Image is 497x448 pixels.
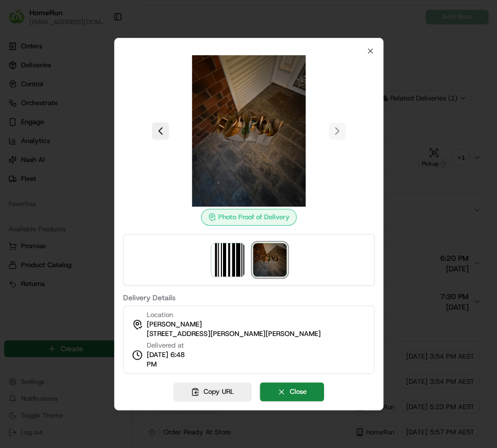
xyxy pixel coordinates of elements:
button: Close [260,382,324,401]
button: Copy URL [174,382,251,401]
span: [STREET_ADDRESS][PERSON_NAME][PERSON_NAME] [147,329,321,339]
span: Location [147,310,173,320]
span: [DATE] 6:48 PM [147,350,195,369]
span: Delivered at [147,341,195,350]
img: photo_proof_of_delivery image [173,55,324,207]
img: photo_proof_of_delivery image [253,243,287,277]
span: [PERSON_NAME] [147,320,202,329]
label: Delivery Details [123,294,374,301]
img: barcode_scan_on_pickup image [211,243,245,277]
div: Photo Proof of Delivery [201,209,297,226]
